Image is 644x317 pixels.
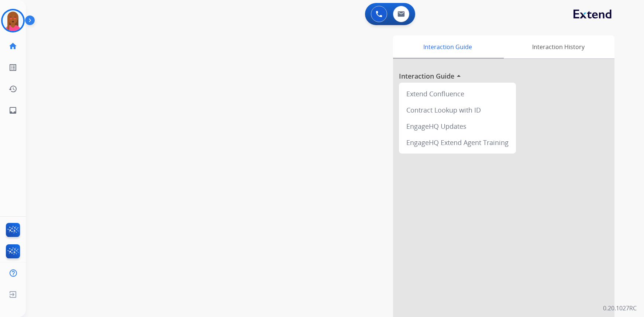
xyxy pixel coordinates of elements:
[402,102,513,118] div: Contract Lookup with ID
[8,63,17,72] mat-icon: list_alt
[3,10,23,31] img: avatar
[603,304,637,313] p: 0.20.1027RC
[402,134,513,151] div: EngageHQ Extend Agent Training
[8,42,17,51] mat-icon: home
[8,106,17,115] mat-icon: inbox
[393,35,502,58] div: Interaction Guide
[402,86,513,102] div: Extend Confluence
[502,35,614,58] div: Interaction History
[402,118,513,134] div: EngageHQ Updates
[8,85,17,93] mat-icon: history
